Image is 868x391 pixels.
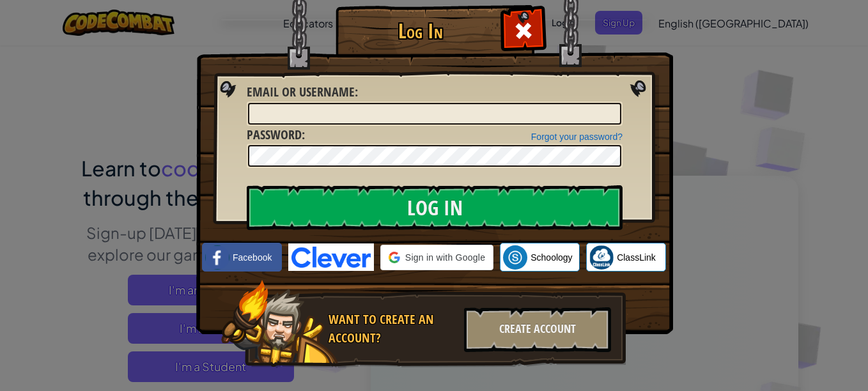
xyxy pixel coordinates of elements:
img: classlink-logo-small.png [589,245,614,270]
h1: Log In [339,20,502,42]
img: facebook_small.png [205,245,229,270]
span: Password [247,126,302,143]
label: : [247,83,358,102]
img: clever-logo-blue.png [288,243,374,271]
div: Want to create an account? [329,310,456,347]
div: Sign in with Google [380,245,493,270]
label: : [247,126,305,144]
span: Schoology [531,251,572,264]
input: Log In [247,185,623,230]
span: Email or Username [247,83,355,100]
span: Facebook [233,251,272,264]
div: Create Account [464,307,611,352]
img: schoology.png [503,245,527,270]
span: ClassLink [617,251,656,264]
a: Forgot your password? [531,132,623,142]
span: Sign in with Google [405,251,485,264]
